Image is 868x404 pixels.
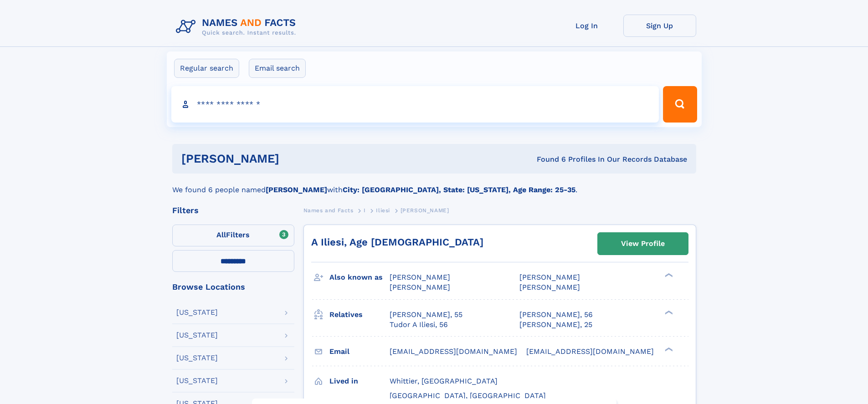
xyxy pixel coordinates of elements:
span: I [364,207,366,214]
span: [PERSON_NAME] [390,273,450,281]
div: ❯ [663,346,673,352]
h3: Lived in [329,373,390,389]
input: search input [171,86,659,123]
div: ❯ [663,309,673,315]
div: Browse Locations [172,283,294,291]
div: Filters [172,206,294,215]
span: All [216,230,226,239]
a: View Profile [598,233,688,255]
span: Iliesi [376,207,390,214]
b: [PERSON_NAME] [266,185,327,194]
span: [PERSON_NAME] [519,273,580,281]
div: Found 6 Profiles In Our Records Database [408,154,687,164]
div: [US_STATE] [176,354,218,362]
h3: Relatives [329,307,390,322]
a: Sign Up [623,15,696,37]
label: Regular search [174,59,239,78]
span: [PERSON_NAME] [390,283,450,291]
span: [PERSON_NAME] [519,283,580,291]
span: [EMAIL_ADDRESS][DOMAIN_NAME] [526,347,654,356]
span: [PERSON_NAME] [401,207,449,214]
a: Log In [550,15,623,37]
h3: Also known as [329,270,390,285]
div: [US_STATE] [176,377,218,384]
div: [US_STATE] [176,332,218,339]
button: Search Button [663,86,697,123]
a: Names and Facts [303,205,354,216]
img: Logo Names and Facts [172,15,303,39]
a: I [364,205,366,216]
span: [EMAIL_ADDRESS][DOMAIN_NAME] [390,347,517,356]
a: Iliesi [376,205,390,216]
span: Whittier, [GEOGRAPHIC_DATA] [390,377,498,385]
a: A Iliesi, Age [DEMOGRAPHIC_DATA] [311,236,483,248]
h3: Email [329,344,390,359]
a: [PERSON_NAME], 55 [390,310,462,320]
a: Tudor A Iliesi, 56 [390,320,448,330]
a: [PERSON_NAME], 56 [519,310,593,320]
div: We found 6 people named with . [172,174,696,195]
label: Filters [172,225,294,246]
b: City: [GEOGRAPHIC_DATA], State: [US_STATE], Age Range: 25-35 [343,185,575,194]
div: [US_STATE] [176,309,218,316]
label: Email search [249,59,306,78]
a: [PERSON_NAME], 25 [519,320,592,330]
div: ❯ [663,272,673,278]
div: View Profile [621,233,665,254]
h1: [PERSON_NAME] [181,153,408,164]
span: [GEOGRAPHIC_DATA], [GEOGRAPHIC_DATA] [390,391,546,400]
